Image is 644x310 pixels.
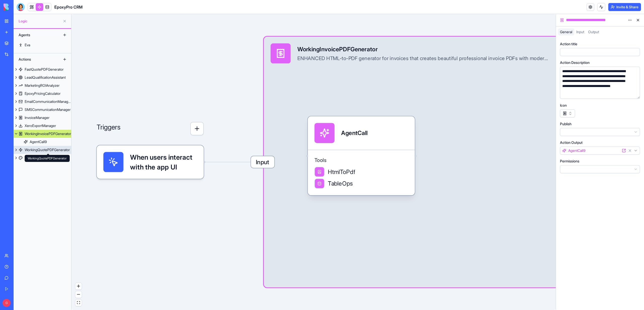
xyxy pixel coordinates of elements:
div: WorkingQuotePDFGenerator [25,147,70,152]
span: Output [588,30,599,34]
button: zoom in [75,283,82,290]
div: SMSCommunicationManager [25,107,71,112]
div: WorkingInvoicePDFGenerator [25,131,71,136]
div: AgentCall9 [30,139,47,144]
div: InvoiceManager [25,115,50,120]
a: WorkingInvoicePDFGenerator [14,130,71,138]
div: ENHANCED HTML-to-PDF generator for invoices that creates beautiful professional invoice PDFs with... [297,55,548,62]
span: Logic [19,19,61,24]
a: XeroExportManager [14,122,71,130]
a: Eva [14,41,71,49]
a: DocumentLayoutEditor [14,154,71,162]
a: EmailCommunicationManager [14,98,71,106]
div: EpoxyPricingCalculator [25,91,61,96]
a: FastQuotePDFGenerator [14,65,71,73]
label: Icon [560,103,567,108]
div: Agents [16,31,56,39]
div: Triggers [97,95,204,179]
div: WorkingInvoicePDFGenerator [297,45,548,53]
div: AgentCall [341,129,368,137]
button: Invite & Share [608,3,641,11]
a: InvoiceManager [14,114,71,122]
span: G [3,299,11,307]
a: MarketingROIAnalyzer [14,81,71,90]
label: Action Output [560,140,583,145]
span: Tools [314,157,408,164]
button: zoom out [75,291,82,298]
label: Permissions [560,159,579,164]
div: When users interact with the app UI [97,145,204,179]
span: Input [251,156,274,168]
div: WorkingQuotePDFGenerator [25,155,70,162]
div: Eva [25,42,30,48]
span: Input [576,30,584,34]
div: AgentCallToolsHtmlToPdfTableOps [308,116,415,195]
span: EpoxyPro CRM [54,4,83,10]
a: SMSCommunicationManager [14,106,71,114]
span: General [560,30,572,34]
span: HtmlToPdf [328,168,355,176]
span: When users interact with the app UI [130,152,197,172]
a: WorkingQuotePDFGenerator [14,146,71,154]
p: Triggers [97,122,120,135]
a: EpoxyPricingCalculator [14,90,71,98]
div: XeroExportManager [25,123,56,128]
img: logo [4,4,35,11]
div: MarketingROIAnalyzer [25,83,60,88]
div: Actions [16,55,56,63]
a: LeadQualificationAssistant [14,73,71,81]
div: FastQuotePDFGenerator [25,67,64,72]
label: Action title [560,41,577,47]
button: fit view [75,299,82,306]
div: LeadQualificationAssistant [25,75,66,80]
span: TableOps [328,179,353,188]
a: AgentCall9 [14,138,71,146]
div: EmailCommunicationManager [25,99,71,104]
label: Action Description [560,60,590,65]
label: Publish [560,121,572,126]
div: InputWorkingInvoicePDFGeneratorENHANCED HTML-to-PDF generator for invoices that creates beautiful... [264,37,602,287]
